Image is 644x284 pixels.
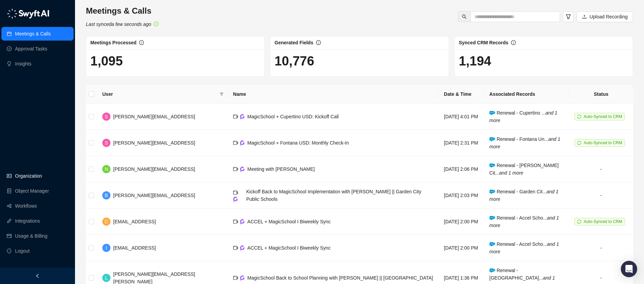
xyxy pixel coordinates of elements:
span: [EMAIL_ADDRESS] [113,245,156,251]
h1: 1,095 [90,53,260,69]
span: Auto-Synced to CRM [584,114,622,119]
span: MagicSchool + Cupertino USD: Kickoff Call [248,114,339,119]
span: Renewal - Garden Cit... [489,189,558,202]
span: [PERSON_NAME][EMAIL_ADDRESS] [113,140,195,146]
span: info-circle [139,40,144,45]
span: sync [577,220,581,224]
td: - [569,182,633,209]
span: upload [582,14,587,19]
span: User [102,90,217,98]
i: and 1 more [489,110,557,123]
span: MagicSchool + Fontana USD: Monthly Check-In [248,140,349,146]
td: [DATE] 2:00 PM [438,235,484,261]
img: logo-05li4sbe.png [7,9,49,19]
td: - [569,156,633,182]
span: Auto-Synced to CRM [584,219,622,224]
i: and 1 more [499,170,523,176]
span: sync [577,141,581,145]
a: Integrations [15,214,40,228]
span: filter [218,89,225,99]
a: Approval Tasks [15,42,47,56]
span: Auto-Synced to CRM [584,140,622,145]
span: filter [566,14,571,19]
span: [EMAIL_ADDRESS] [113,219,156,224]
th: Status [569,85,633,104]
th: Date & Time [438,85,484,104]
span: [PERSON_NAME][EMAIL_ADDRESS] [113,193,195,198]
span: info-circle [316,40,321,45]
span: S [105,113,108,120]
h3: Meetings & Calls [86,5,159,16]
span: filter [220,92,224,96]
td: [DATE] 2:00 PM [438,209,484,235]
th: Name [228,85,439,104]
img: gong-Dwh8HbPa.png [240,219,245,224]
span: Upload Recording [589,13,628,20]
span: video-camera [233,140,238,145]
span: left [35,273,40,278]
span: info-circle [511,40,516,45]
span: video-camera [233,245,238,250]
span: video-camera [233,219,238,224]
span: Renewal - [PERSON_NAME] Cit... [489,163,558,176]
span: [PERSON_NAME][EMAIL_ADDRESS] [113,114,195,119]
span: I [106,244,107,252]
span: Renewal - Accel Scho... [489,241,559,254]
span: Synced CRM Records [459,40,508,45]
span: Renewal - Cupertino ... [489,110,557,123]
span: C [105,218,108,225]
span: S [105,139,108,147]
img: gong-Dwh8HbPa.png [240,114,245,119]
td: [DATE] 4:01 PM [438,104,484,130]
span: video-camera [233,167,238,171]
img: gong-Dwh8HbPa.png [240,275,245,280]
span: Meetings Processed [90,40,136,45]
a: Object Manager [15,184,49,198]
span: ACCEL + MagicSchool I Biweekly Sync [248,219,331,224]
span: MagicSchool Back to School Planning with [PERSON_NAME] || [GEOGRAPHIC_DATA] [248,275,433,281]
button: Upload Recording [576,11,633,22]
span: video-camera [233,190,238,195]
td: [DATE] 2:06 PM [438,156,484,182]
img: gong-Dwh8HbPa.png [240,245,245,250]
td: [DATE] 2:03 PM [438,182,484,209]
span: L [105,274,108,282]
h1: 10,776 [274,53,444,69]
span: search [462,14,467,19]
img: gong-Dwh8HbPa.png [240,166,245,171]
div: Open Intercom Messenger [621,261,637,277]
img: gong-Dwh8HbPa.png [233,196,238,201]
span: Generated Fields [274,40,313,45]
span: Renewal - Fontana Un... [489,136,560,149]
span: ACCEL + MagicSchool I Biweekly Sync [248,245,331,251]
span: check-circle [154,21,159,26]
span: [PERSON_NAME][EMAIL_ADDRESS] [113,166,195,172]
span: N [105,165,108,173]
img: gong-Dwh8HbPa.png [240,140,245,145]
a: Meetings & Calls [15,27,51,41]
i: and 1 more [489,215,559,228]
h1: 1,194 [459,53,629,69]
span: logout [7,249,12,253]
i: Last synced a few seconds ago [86,21,151,27]
td: [DATE] 2:31 PM [438,130,484,156]
span: B [105,192,108,199]
i: and 1 more [489,189,558,202]
a: Usage & Billing [15,229,47,243]
span: Renewal - Accel Scho... [489,215,559,228]
th: Associated Records [484,85,569,104]
span: Kickoff Back to MagicSchool Implementation with [PERSON_NAME] || Garden City Public Schools [246,189,421,202]
i: and 1 more [489,241,559,254]
span: video-camera [233,114,238,119]
span: sync [577,115,581,119]
span: Logout [15,244,30,258]
a: Organization [15,169,42,183]
a: Workflows [15,199,37,213]
span: video-camera [233,275,238,280]
i: and 1 more [489,136,560,149]
td: - [569,235,633,261]
span: Meeting with [PERSON_NAME] [248,166,315,172]
a: Insights [15,57,31,71]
